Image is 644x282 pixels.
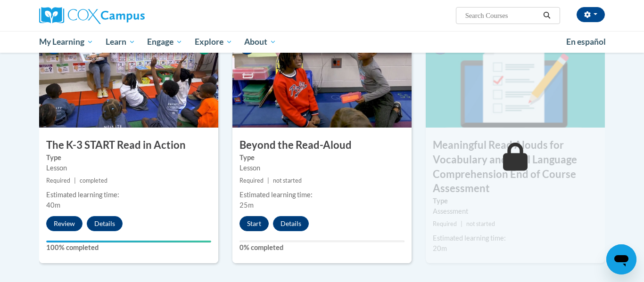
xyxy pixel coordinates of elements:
[461,220,462,227] span: |
[426,138,605,196] h3: Meaningful Read Alouds for Vocabulary and Oral Language Comprehension End of Course Assessment
[39,36,93,48] span: My Learning
[239,153,405,163] label: Type
[433,206,598,217] div: Assessment
[239,190,405,200] div: Estimated learning time:
[606,244,636,274] iframe: Button to launch messaging window
[239,201,254,209] span: 25m
[39,138,218,153] h3: The K-3 START Read in Action
[239,242,405,253] label: 0% completed
[25,31,619,53] div: Main menu
[239,216,269,231] button: Start
[189,31,239,53] a: Explore
[577,7,605,22] button: Account Settings
[273,177,302,184] span: not started
[46,177,70,184] span: Required
[239,31,283,53] a: About
[195,36,232,48] span: Explore
[433,220,457,227] span: Required
[46,201,60,209] span: 40m
[433,244,447,252] span: 20m
[426,33,605,128] img: Course Image
[46,153,211,163] label: Type
[273,216,309,231] button: Details
[232,138,412,153] h3: Beyond the Read-Aloud
[46,241,211,242] div: Your progress
[33,31,99,53] a: My Learning
[39,7,145,24] img: Cox Campus
[239,163,405,173] div: Lesson
[39,33,218,128] img: Course Image
[433,196,598,206] label: Type
[244,36,276,48] span: About
[466,220,495,227] span: not started
[560,32,612,52] a: En español
[46,216,83,231] button: Review
[239,177,264,184] span: Required
[46,163,211,173] div: Lesson
[267,177,269,184] span: |
[232,33,412,128] img: Course Image
[106,36,135,48] span: Learn
[147,36,182,48] span: Engage
[141,31,189,53] a: Engage
[99,31,141,53] a: Learn
[74,177,76,184] span: |
[80,177,107,184] span: completed
[46,242,211,253] label: 100% completed
[39,7,218,24] a: Cox Campus
[540,10,554,21] button: Search
[566,37,606,47] span: En español
[46,190,211,200] div: Estimated learning time:
[464,10,540,21] input: Search Courses
[87,216,123,231] button: Details
[433,233,598,243] div: Estimated learning time:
